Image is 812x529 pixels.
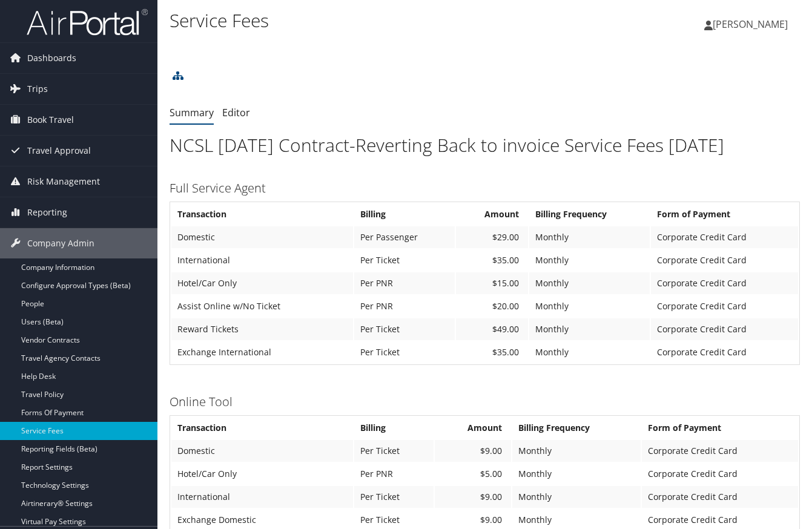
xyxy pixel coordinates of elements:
[171,203,353,225] th: Transaction
[642,417,798,439] th: Form of Payment
[651,272,798,294] td: Corporate Credit Card
[529,203,650,225] th: Billing Frequency
[651,203,798,225] th: Form of Payment
[456,341,528,363] td: $35.00
[529,341,650,363] td: Monthly
[354,417,434,439] th: Billing
[456,295,528,317] td: $20.00
[171,463,353,485] td: Hotel/Car Only
[27,105,74,135] span: Book Travel
[354,249,455,271] td: Per Ticket
[27,8,148,36] img: airportal-logo.png
[27,197,67,228] span: Reporting
[529,249,650,271] td: Monthly
[27,74,48,104] span: Trips
[651,318,798,340] td: Corporate Credit Card
[529,272,650,294] td: Monthly
[435,440,511,462] td: $9.00
[512,486,641,508] td: Monthly
[171,318,353,340] td: Reward Tickets
[435,486,511,508] td: $9.00
[642,486,798,508] td: Corporate Credit Card
[354,272,455,294] td: Per PNR
[170,393,800,410] h3: Online Tool
[171,440,353,462] td: Domestic
[435,417,511,439] th: Amount
[170,106,214,119] a: Summary
[456,249,528,271] td: $35.00
[222,106,250,119] a: Editor
[27,136,91,166] span: Travel Approval
[529,226,650,248] td: Monthly
[651,341,798,363] td: Corporate Credit Card
[456,203,528,225] th: Amount
[27,228,94,258] span: Company Admin
[651,295,798,317] td: Corporate Credit Card
[354,203,455,225] th: Billing
[704,6,800,42] a: [PERSON_NAME]
[171,417,353,439] th: Transaction
[170,8,590,33] h1: Service Fees
[456,272,528,294] td: $15.00
[171,486,353,508] td: International
[642,440,798,462] td: Corporate Credit Card
[435,463,511,485] td: $5.00
[354,318,455,340] td: Per Ticket
[354,341,455,363] td: Per Ticket
[512,417,641,439] th: Billing Frequency
[27,43,76,73] span: Dashboards
[354,295,455,317] td: Per PNR
[651,249,798,271] td: Corporate Credit Card
[354,486,434,508] td: Per Ticket
[713,18,788,31] span: [PERSON_NAME]
[354,463,434,485] td: Per PNR
[642,463,798,485] td: Corporate Credit Card
[171,272,353,294] td: Hotel/Car Only
[171,295,353,317] td: Assist Online w/No Ticket
[171,249,353,271] td: International
[27,166,100,197] span: Risk Management
[171,226,353,248] td: Domestic
[170,180,800,197] h3: Full Service Agent
[170,133,800,158] h1: NCSL [DATE] Contract-Reverting Back to invoice Service Fees [DATE]
[456,226,528,248] td: $29.00
[354,440,434,462] td: Per Ticket
[512,463,641,485] td: Monthly
[171,341,353,363] td: Exchange International
[529,295,650,317] td: Monthly
[512,440,641,462] td: Monthly
[354,226,455,248] td: Per Passenger
[529,318,650,340] td: Monthly
[456,318,528,340] td: $49.00
[651,226,798,248] td: Corporate Credit Card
